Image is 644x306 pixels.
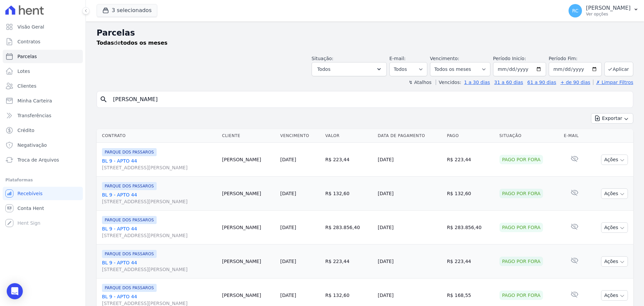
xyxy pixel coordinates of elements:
[3,124,83,137] a: Crédito
[280,259,296,264] a: [DATE]
[494,80,523,85] a: 31 a 60 dias
[375,129,444,143] th: Data de Pagamento
[219,245,278,278] td: [PERSON_NAME]
[323,129,375,143] th: Valor
[561,129,588,143] th: E-mail
[278,129,323,143] th: Vencimento
[219,211,278,245] td: [PERSON_NAME]
[219,129,278,143] th: Cliente
[5,176,80,184] div: Plataformas
[97,39,167,47] p: de
[3,50,83,63] a: Parcelas
[102,191,217,205] a: BL 9 - APTO 44[STREET_ADDRESS][PERSON_NAME]
[17,190,43,197] span: Recebíveis
[591,113,633,124] button: Exportar
[560,80,590,85] a: + de 90 dias
[17,142,47,148] span: Negativação
[563,1,644,20] button: RC [PERSON_NAME] Ver opções
[499,189,543,198] div: Pago por fora
[280,191,296,196] a: [DATE]
[219,143,278,177] td: [PERSON_NAME]
[102,266,217,273] span: [STREET_ADDRESS][PERSON_NAME]
[444,177,496,211] td: R$ 132,60
[17,38,40,45] span: Contratos
[375,245,444,278] td: [DATE]
[219,177,278,211] td: [PERSON_NAME]
[121,40,168,46] strong: todos os meses
[527,80,556,85] a: 61 a 90 dias
[3,79,83,93] a: Clientes
[17,97,52,104] span: Minha Carteira
[3,64,83,78] a: Lotes
[102,225,217,239] a: BL 9 - APTO 44[STREET_ADDRESS][PERSON_NAME]
[499,291,543,300] div: Pago por fora
[312,56,333,61] label: Situação:
[280,157,296,162] a: [DATE]
[280,293,296,298] a: [DATE]
[601,222,628,233] button: Ações
[102,182,157,190] span: PARQUE DOS PASSAROS
[604,62,633,76] button: Aplicar
[389,56,406,61] label: E-mail:
[3,20,83,34] a: Visão Geral
[7,283,23,299] div: Open Intercom Messenger
[17,205,44,212] span: Conta Hent
[102,216,157,224] span: PARQUE DOS PASSAROS
[102,232,217,239] span: [STREET_ADDRESS][PERSON_NAME]
[499,223,543,232] div: Pago por fora
[17,127,35,134] span: Crédito
[444,143,496,177] td: R$ 223,44
[430,56,459,61] label: Vencimento:
[102,158,217,171] a: BL 9 - APTO 44[STREET_ADDRESS][PERSON_NAME]
[323,177,375,211] td: R$ 132,60
[3,109,83,122] a: Transferências
[102,148,157,156] span: PARQUE DOS PASSAROS
[323,211,375,245] td: R$ 283.856,40
[280,225,296,230] a: [DATE]
[317,65,330,73] span: Todos
[3,187,83,200] a: Recebíveis
[572,8,579,13] span: RC
[499,155,543,164] div: Pago por fora
[601,155,628,165] button: Ações
[444,211,496,245] td: R$ 283.856,40
[444,245,496,278] td: R$ 223,44
[3,94,83,107] a: Minha Carteira
[3,153,83,167] a: Troca de Arquivos
[375,177,444,211] td: [DATE]
[499,257,543,266] div: Pago por fora
[100,95,108,103] i: search
[102,164,217,171] span: [STREET_ADDRESS][PERSON_NAME]
[549,55,602,62] label: Período Fim:
[97,4,157,17] button: 3 selecionados
[3,138,83,152] a: Negativação
[493,56,526,61] label: Período Inicío:
[312,62,387,76] button: Todos
[593,80,633,85] a: ✗ Limpar Filtros
[97,40,114,46] strong: Todas
[17,24,44,30] span: Visão Geral
[375,143,444,177] td: [DATE]
[464,80,490,85] a: 1 a 30 dias
[17,83,36,89] span: Clientes
[601,290,628,301] button: Ações
[17,157,59,163] span: Troca de Arquivos
[444,129,496,143] th: Pago
[436,80,461,85] label: Vencidos:
[17,112,51,119] span: Transferências
[17,68,30,75] span: Lotes
[3,202,83,215] a: Conta Hent
[586,11,631,17] p: Ver opções
[97,27,633,39] h2: Parcelas
[409,80,431,85] label: ↯ Atalhos
[17,53,37,60] span: Parcelas
[102,284,157,292] span: PARQUE DOS PASSAROS
[497,129,561,143] th: Situação
[3,35,83,48] a: Contratos
[102,198,217,205] span: [STREET_ADDRESS][PERSON_NAME]
[102,250,157,258] span: PARQUE DOS PASSAROS
[375,211,444,245] td: [DATE]
[102,259,217,273] a: BL 9 - APTO 44[STREET_ADDRESS][PERSON_NAME]
[323,143,375,177] td: R$ 223,44
[323,245,375,278] td: R$ 223,44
